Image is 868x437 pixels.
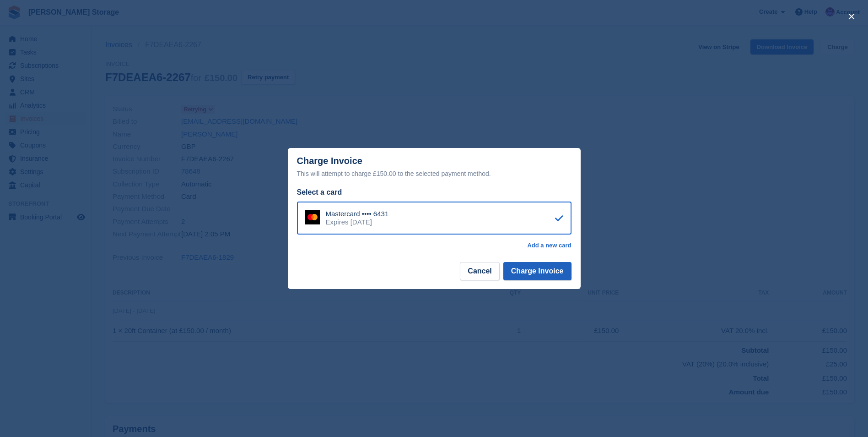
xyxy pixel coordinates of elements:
[297,187,571,198] div: Select a card
[527,242,571,249] a: Add a new card
[844,9,859,24] button: close
[326,218,389,226] div: Expires [DATE]
[460,262,499,280] button: Cancel
[297,168,571,179] div: This will attempt to charge £150.00 to the selected payment method.
[503,262,571,280] button: Charge Invoice
[305,210,320,224] img: Mastercard Logo
[297,156,571,179] div: Charge Invoice
[326,210,389,218] div: Mastercard •••• 6431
